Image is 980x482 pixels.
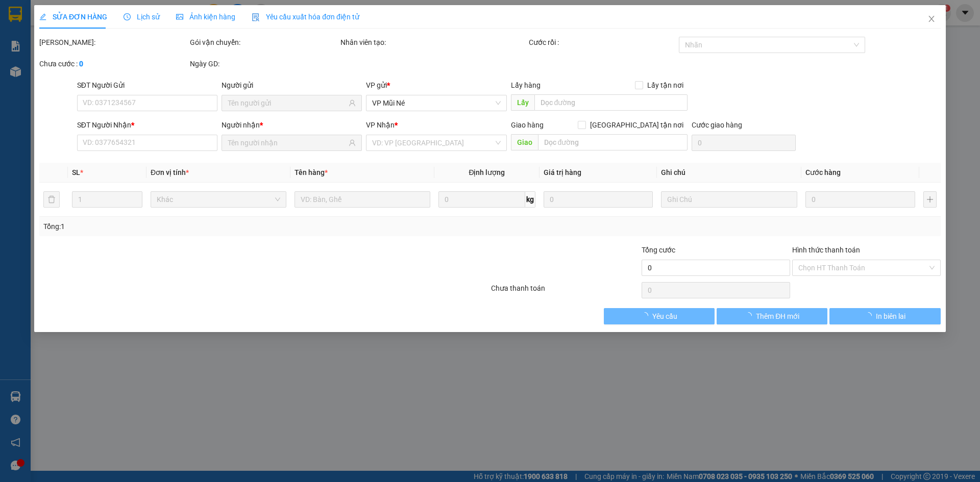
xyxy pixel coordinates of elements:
[72,168,80,176] span: SL
[39,37,188,48] div: [PERSON_NAME]:
[511,134,538,150] span: Giao
[490,283,641,300] div: Chưa thanh toán
[252,13,260,21] img: icon
[657,163,801,183] th: Ghi chú
[39,58,188,69] div: Chưa cước :
[157,192,280,207] span: Khác
[805,168,841,176] span: Cước hàng
[77,80,217,91] div: SĐT Người Gửi
[830,308,941,324] button: In biên lai
[469,168,505,176] span: Định lượng
[805,191,915,208] input: 0
[529,37,677,48] div: Cước rồi :
[661,191,797,208] input: Ghi Chú
[876,311,905,322] span: In biên lai
[228,97,347,109] input: Tên người gửi
[43,221,378,232] div: Tổng: 1
[190,58,338,69] div: Ngày GD:
[544,168,581,176] span: Giá trị hàng
[865,312,876,319] span: loading
[79,60,83,68] b: 0
[190,37,338,48] div: Gói vận chuyển:
[373,95,501,111] span: VP Mũi Né
[511,94,534,111] span: Lấy
[124,13,160,21] span: Lịch sử
[511,81,541,89] span: Lấy hàng
[222,119,362,131] div: Người nhận
[756,311,799,322] span: Thêm ĐH mới
[927,15,936,23] span: close
[340,37,527,48] div: Nhân viên tạo:
[525,191,535,208] span: kg
[77,119,217,131] div: SĐT Người Nhận
[43,191,60,208] button: delete
[349,99,356,107] span: user
[717,308,827,324] button: Thêm ĐH mới
[923,191,937,208] button: plus
[366,80,507,91] div: VP gửi
[652,311,677,322] span: Yêu cầu
[586,119,688,131] span: [GEOGRAPHIC_DATA] tận nơi
[39,13,46,20] span: edit
[604,308,715,324] button: Yêu cầu
[222,80,362,91] div: Người gửi
[544,191,653,208] input: 0
[366,121,395,129] span: VP Nhận
[538,134,688,150] input: Dọc đường
[692,135,796,151] input: Cước giao hàng
[917,5,946,34] button: Close
[792,246,860,254] label: Hình thức thanh toán
[641,312,652,319] span: loading
[176,13,183,20] span: picture
[39,13,107,21] span: SỬA ĐƠN HÀNG
[252,13,359,21] span: Yêu cầu xuất hóa đơn điện tử
[745,312,756,319] span: loading
[534,94,688,111] input: Dọc đường
[511,121,544,129] span: Giao hàng
[692,121,742,129] label: Cước giao hàng
[643,80,688,91] span: Lấy tận nơi
[295,168,328,176] span: Tên hàng
[124,13,131,20] span: clock-circle
[228,137,347,148] input: Tên người nhận
[349,139,356,146] span: user
[295,191,430,208] input: VD: Bàn, Ghế
[642,246,675,254] span: Tổng cước
[151,168,189,176] span: Đơn vị tính
[176,13,235,21] span: Ảnh kiện hàng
